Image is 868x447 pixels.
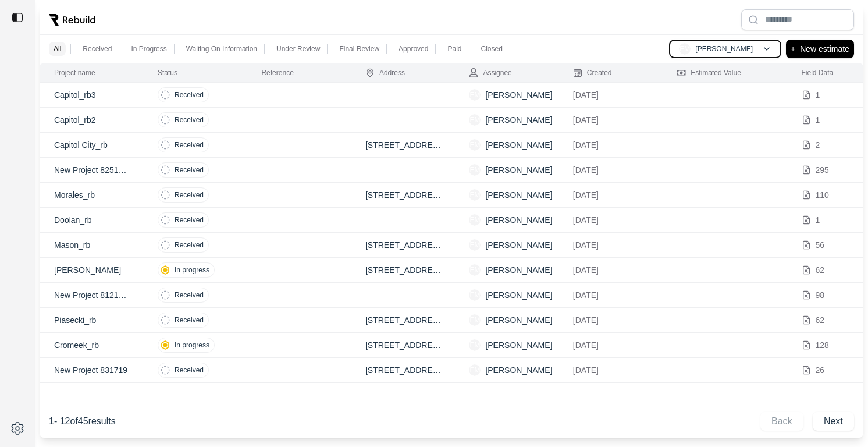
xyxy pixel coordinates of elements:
img: toggle sidebar [12,12,23,23]
p: 26 [816,364,825,376]
span: EM [469,364,481,376]
p: [PERSON_NAME] [485,89,552,101]
td: [STREET_ADDRESS] [351,258,455,283]
span: EM [469,339,481,351]
p: Doolan_rb [54,214,130,226]
p: Received [175,115,204,125]
p: Received [175,366,204,375]
button: Next [813,412,854,431]
p: Received [175,290,204,300]
p: 110 [816,189,829,201]
div: Field Data [802,68,834,77]
p: [DATE] [573,289,649,301]
p: All [54,44,61,54]
img: Rebuild [49,14,95,26]
p: New Project 8251315 [54,164,130,176]
p: [PERSON_NAME] [485,114,552,126]
span: EM [469,264,481,276]
p: Mason_rb [54,239,130,251]
span: EM [469,189,481,201]
span: EM [469,139,481,151]
p: [PERSON_NAME] [485,239,552,251]
p: In progress [175,265,209,275]
p: 98 [816,289,825,301]
td: [STREET_ADDRESS][PERSON_NAME] [351,308,455,333]
p: 128 [816,339,829,351]
p: [PERSON_NAME] [485,339,552,351]
p: 1 [816,214,820,226]
div: Assignee [469,68,511,77]
p: Cromeek_rb [54,339,130,351]
span: EM [679,43,691,55]
p: 1 - 12 of 45 results [49,414,116,428]
p: 1 [816,114,820,126]
div: Project name [54,68,95,77]
p: [DATE] [573,139,649,151]
p: Under Review [276,44,320,54]
span: EM [469,289,481,301]
p: Received [175,240,204,250]
p: 1 [816,89,820,101]
td: [STREET_ADDRESS] [351,358,455,383]
p: [PERSON_NAME] [485,164,552,176]
p: [DATE] [573,214,649,226]
p: Received [175,190,204,200]
p: [PERSON_NAME] [485,264,552,276]
button: +New estimate [786,40,854,58]
p: Waiting On Information [186,44,257,54]
p: 295 [816,164,829,176]
p: In progress [175,340,209,350]
span: EM [469,214,481,226]
td: [STREET_ADDRESS] [351,183,455,208]
td: [STREET_ADDRESS] [351,233,455,258]
p: [PERSON_NAME] [485,189,552,201]
p: Received [83,44,112,54]
p: [PERSON_NAME] [485,314,552,326]
p: [PERSON_NAME] [54,264,130,276]
p: [DATE] [573,314,649,326]
p: New Project 8121139 [54,289,130,301]
img: in-progress.svg [161,265,170,275]
p: [DATE] [573,164,649,176]
p: Morales_rb [54,189,130,201]
div: Address [365,68,405,77]
span: EM [469,164,481,176]
p: Capitol_rb2 [54,114,130,126]
p: [PERSON_NAME] [485,289,552,301]
p: Received [175,315,204,325]
p: [DATE] [573,89,649,101]
p: Received [175,215,204,225]
p: Received [175,165,204,175]
p: [DATE] [573,189,649,201]
div: Status [158,68,177,77]
p: Received [175,140,204,150]
p: [DATE] [573,114,649,126]
p: Received [175,90,204,100]
p: Paid [447,44,461,54]
p: [DATE] [573,364,649,376]
p: Final Review [339,44,379,54]
p: [PERSON_NAME] [485,139,552,151]
p: Capitol_rb3 [54,89,130,101]
p: Piasecki_rb [54,314,130,326]
p: [PERSON_NAME] [485,214,552,226]
p: Capitol City_rb [54,139,130,151]
div: Estimated Value [677,68,741,77]
img: in-progress.svg [161,340,170,350]
p: + [791,42,795,56]
p: [DATE] [573,339,649,351]
p: 56 [816,239,825,251]
span: EM [469,239,481,251]
span: EM [469,89,481,101]
p: 62 [816,264,825,276]
span: EM [469,114,481,126]
p: New Project 831719 [54,364,130,376]
p: 2 [816,139,820,151]
span: EM [469,314,481,326]
div: Reference [261,68,293,77]
p: 62 [816,314,825,326]
p: In Progress [131,44,166,54]
button: EM[PERSON_NAME] [669,40,781,58]
td: [STREET_ADDRESS] [351,333,455,358]
p: New estimate [800,42,849,56]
